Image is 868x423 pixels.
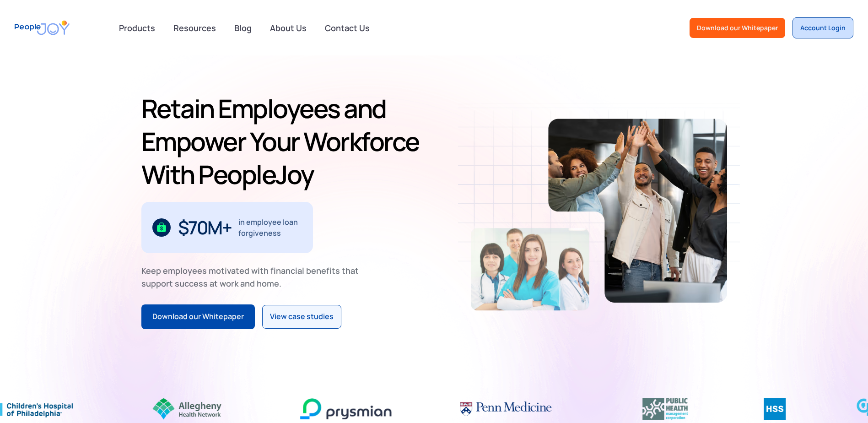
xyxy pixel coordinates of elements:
a: Blog [229,18,257,38]
h1: Retain Employees and Empower Your Workforce With PeopleJoy [141,92,431,191]
img: Retain-Employees-PeopleJoy [548,119,727,303]
a: home [15,15,70,41]
a: Contact Us [319,18,375,38]
a: About Us [264,18,312,38]
div: in employee loan forgiveness [238,217,302,239]
img: Retain-Employees-PeopleJoy [471,228,589,310]
div: $70M+ [178,220,232,235]
div: Keep employees motivated with financial benefits that support success at work and home. [141,264,367,290]
div: 1 / 3 [141,202,313,253]
a: Account Login [793,17,853,38]
div: Products [113,19,161,37]
div: Download our Whitepaper [697,23,778,33]
a: Download our Whitepaper [141,304,255,329]
a: Resources [168,18,221,38]
a: Download our Whitepaper [690,18,785,38]
div: Account Login [800,23,846,33]
div: View case studies [270,311,334,323]
div: Download our Whitepaper [152,311,244,323]
a: View case studies [262,305,341,329]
